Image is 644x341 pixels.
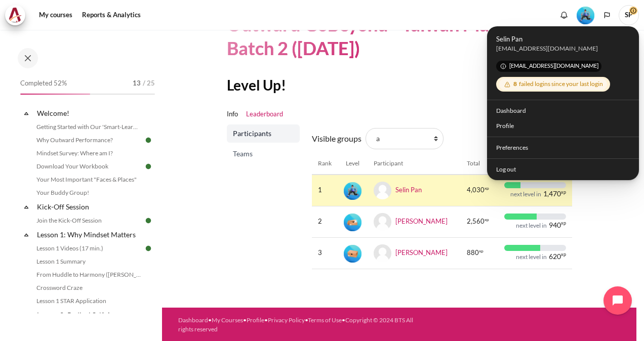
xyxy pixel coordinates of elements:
a: [PERSON_NAME] [395,248,448,256]
span: 4,030 [467,185,485,195]
a: Profile [247,316,264,324]
div: next level in [516,253,547,261]
a: Join the Kick-Off Session [33,215,144,227]
div: Show notification window with no new notifications [556,8,572,23]
img: Done [144,216,153,225]
a: Lesson 1 Summary [33,255,144,268]
span: xp [479,250,484,252]
span: xp [561,253,566,256]
div: next level in [510,190,541,198]
th: Rank [312,153,338,175]
a: Crossword Craze [33,282,144,294]
a: Lesson 1 STAR Application [33,295,144,307]
a: Profile [490,118,636,134]
img: Architeck [8,8,22,23]
td: 2 [312,206,338,237]
span: [EMAIL_ADDRESS][DOMAIN_NAME] [496,61,601,72]
div: Level #3 [344,181,361,200]
a: Preferences [490,140,636,156]
td: 3 [312,237,338,269]
span: 13 [133,78,141,89]
span: Participants [233,129,296,139]
td: 1 [312,175,338,206]
div: 52% [20,94,90,95]
a: [PERSON_NAME] [395,217,448,225]
div: User menu [487,26,639,180]
span: SP [619,5,639,25]
span: xp [485,187,489,190]
span: Completed 52% [20,78,67,89]
a: Privacy Policy [268,316,305,324]
span: Selin Pan [496,34,630,44]
span: 880 [467,248,479,258]
span: Collapse [21,108,31,118]
a: Why Outward Performance? [33,134,144,146]
a: Welcome! [35,106,144,120]
a: Your Buddy Group! [33,187,144,199]
div: next level in [516,222,547,230]
div: sepan@zuelligpharma.com [496,44,630,53]
img: Done [144,136,153,145]
div: Level #1 [344,244,361,263]
a: Selin Pan [395,185,422,193]
span: 940 [549,222,561,229]
span: 1,470 [543,190,561,197]
span: xp [561,191,566,194]
a: Mindset Survey: Where am I? [33,147,144,159]
span: Teams [233,149,296,159]
a: Lesson 1: Why Mindset Matters [35,228,144,241]
th: Total [461,153,498,175]
img: Level #1 [344,245,361,263]
a: Lesson 2: Radical Self-Awareness [35,308,144,322]
a: Architeck Architeck [5,5,30,25]
a: Your Most Important "Faces & Places" [33,174,144,186]
a: Reports & Analytics [78,5,144,25]
a: Participants [227,124,300,143]
img: Done [144,244,153,253]
span: Collapse [21,202,31,212]
a: Terms of Use [308,316,342,324]
a: Getting Started with Our 'Smart-Learning' Platform [33,121,144,133]
a: My courses [35,5,76,25]
a: User menu [619,5,639,25]
span: Collapse [21,230,31,240]
span: 620 [549,253,561,260]
a: My Courses [212,316,243,324]
th: Level [338,153,368,175]
div: Level #3 [577,6,594,24]
a: Log out [490,161,636,177]
a: Copyright © 2024 BTS All rights reserved [178,316,413,333]
a: Lesson 1 Videos (17 min.) [33,242,144,254]
img: Level #2 [344,214,361,231]
label: Visible groups [312,133,361,145]
a: Level #3 [573,6,598,24]
a: Dashboard [178,316,208,324]
h2: Level Up! [227,76,572,94]
span: 2,560 [467,217,485,227]
img: Level #3 [577,7,594,24]
div: Level #2 [344,212,361,231]
img: Done [144,162,153,171]
div: failed logins since your last login [499,78,607,90]
span: xp [485,219,489,221]
span: / 25 [143,78,155,89]
th: Participant [368,153,461,175]
div: • • • • • [178,316,416,334]
a: Kick-Off Session [35,200,144,214]
span: Collapse [21,310,31,320]
a: From Huddle to Harmony ([PERSON_NAME]'s Story) [33,269,144,281]
a: Info [227,109,238,119]
span: 8 [513,80,517,88]
h1: Outward GoBeyond - Taiwan Market Batch 2 ([DATE]) [227,13,572,60]
img: Level #3 [344,182,361,200]
button: Languages [599,8,615,23]
a: Download Your Workbook [33,160,144,173]
a: Leaderboard [246,109,283,119]
a: Dashboard [490,103,636,118]
a: Teams [227,145,300,163]
span: xp [561,222,566,225]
